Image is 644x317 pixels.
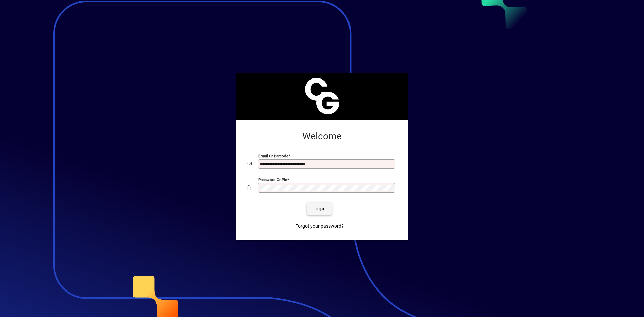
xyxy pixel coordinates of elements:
mat-label: Password or Pin [258,177,287,182]
span: Login [312,205,326,212]
mat-label: Email or Barcode [258,154,288,158]
span: Forgot your password? [295,223,344,230]
a: Forgot your password? [292,220,346,232]
h2: Welcome [247,130,397,142]
button: Login [307,203,331,215]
